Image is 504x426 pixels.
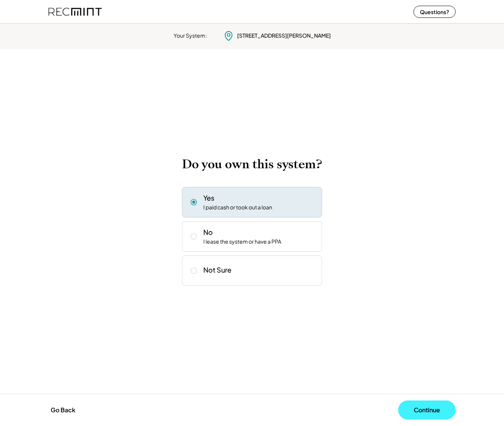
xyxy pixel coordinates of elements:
[174,32,207,40] div: Your System:
[398,400,456,420] button: Continue
[203,204,272,211] div: I paid cash or took out a loan
[203,193,214,203] div: Yes
[203,227,213,237] div: No
[48,402,78,418] button: Go Back
[237,32,331,40] div: [STREET_ADDRESS][PERSON_NAME]
[413,6,456,18] button: Questions?
[48,2,102,22] img: recmint-logotype%403x%20%281%29.jpeg
[203,265,231,274] div: Not Sure
[203,238,281,246] div: I lease the system or have a PPA
[182,157,322,172] h2: Do you own this system?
